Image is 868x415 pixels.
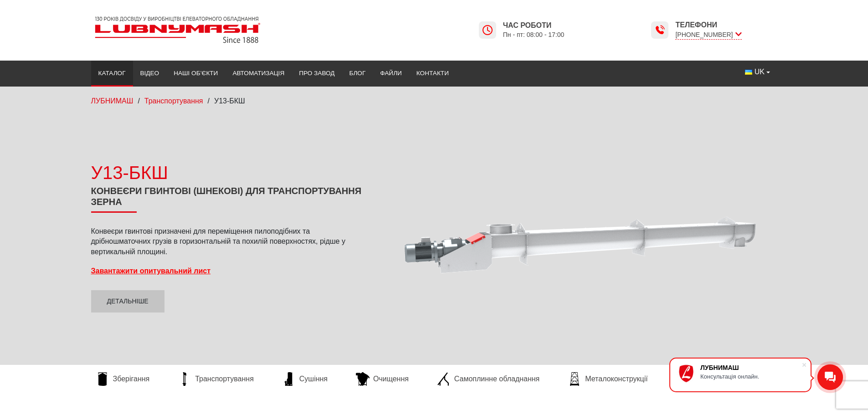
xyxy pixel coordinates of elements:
[654,25,665,36] img: Lubnymash time icon
[292,63,342,83] a: Про завод
[675,20,741,30] span: Телефони
[133,63,167,83] a: Відео
[91,160,369,185] div: У13-БКШ
[91,290,164,313] a: Детальніше
[585,374,647,384] span: Металоконструкції
[91,372,154,386] a: Зберігання
[91,226,369,257] p: Конвеєри гвинтові призначені для переміщення пилоподібних та дрібношматочних грузів в горизонталь...
[351,372,413,386] a: Очищення
[409,63,456,83] a: Контакти
[299,374,328,384] span: Сушіння
[91,185,369,213] h1: Конвеєри гвинтові (шнекові) для транспортування зерна
[755,67,765,77] span: UK
[138,97,139,105] span: /
[225,63,292,83] a: Автоматизація
[91,13,264,47] img: Lubnymash
[482,25,493,36] img: Lubnymash time icon
[91,97,134,105] a: ЛУБНИМАШ
[208,97,210,105] span: /
[454,374,539,384] span: Самоплинне обладнання
[195,374,254,384] span: Транспортування
[166,63,225,83] a: Наші об’єкти
[342,63,373,83] a: Блог
[503,31,565,39] span: Пн - пт: 08:00 - 17:00
[91,267,211,275] a: Завантажити опитувальний лист
[563,372,652,386] a: Металоконструкції
[700,373,801,380] div: Консультація онлайн.
[700,364,801,371] div: ЛУБНИМАШ
[173,372,258,386] a: Транспортування
[373,63,409,83] a: Файли
[113,374,150,384] span: Зберігання
[91,63,133,83] a: Каталог
[745,70,752,75] img: Українська
[277,372,332,386] a: Сушіння
[675,30,741,40] span: [PHONE_NUMBER]
[432,372,544,386] a: Самоплинне обладнання
[144,97,203,105] a: Транспортування
[373,374,409,384] span: Очищення
[214,97,245,105] span: У13-БКШ
[503,20,565,31] span: Час роботи
[738,63,777,81] button: UK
